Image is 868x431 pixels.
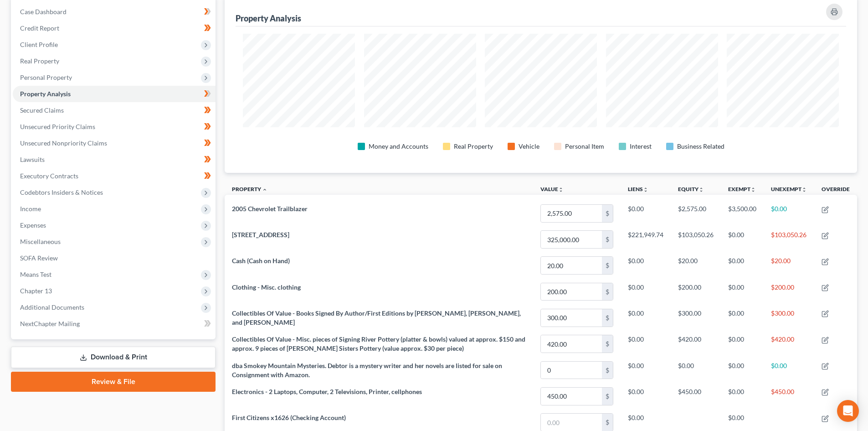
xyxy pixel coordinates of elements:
div: $ [602,335,613,353]
div: $ [602,414,613,431]
td: $300.00 [764,305,814,331]
span: Lawsuits [20,156,45,163]
td: $0.00 [621,383,671,409]
td: $0.00 [721,357,764,383]
td: $200.00 [764,279,814,305]
span: Income [20,205,41,213]
td: $103,050.26 [764,227,814,253]
div: Vehicle [519,142,539,151]
span: Unsecured Priority Claims [20,123,95,130]
a: Download & Print [11,347,216,368]
span: 2005 Chevrolet Trailblazer [232,205,308,213]
td: $0.00 [721,305,764,331]
td: $20.00 [671,253,721,279]
input: 0.00 [541,283,602,301]
a: SOFA Review [13,250,216,266]
span: NextChapter Mailing [20,320,80,327]
span: SOFA Review [20,254,58,262]
div: $ [602,205,613,222]
a: NextChapter Mailing [13,316,216,332]
td: $300.00 [671,305,721,331]
div: $ [602,362,613,379]
span: Additional Documents [20,303,84,311]
input: 0.00 [541,362,602,379]
input: 0.00 [541,335,602,353]
td: $2,575.00 [671,200,721,226]
td: $0.00 [621,357,671,383]
div: Money and Accounts [369,142,428,151]
td: $0.00 [671,357,721,383]
td: $0.00 [621,279,671,305]
a: Case Dashboard [13,4,216,20]
span: Property Analysis [20,90,71,98]
div: $ [602,231,613,248]
a: Lawsuits [13,151,216,168]
span: Case Dashboard [20,8,67,16]
div: Personal Item [565,142,604,151]
div: $ [602,309,613,327]
span: Collectibles Of Value - Books Signed By Author/First Editions by [PERSON_NAME], [PERSON_NAME], an... [232,309,521,326]
span: Cash (Cash on Hand) [232,257,290,265]
div: Business Related [677,142,724,151]
th: Override [814,180,857,201]
td: $0.00 [764,357,814,383]
td: $0.00 [721,383,764,409]
td: $103,050.26 [671,227,721,253]
div: Open Intercom Messenger [837,400,859,422]
td: $450.00 [671,383,721,409]
a: Property Analysis [13,86,216,102]
span: Real Property [20,57,59,65]
span: Electronics - 2 Laptops, Computer, 2 Televisions, Printer, cellphones [232,388,422,395]
td: $420.00 [764,331,814,357]
div: Interest [630,142,652,151]
td: $200.00 [671,279,721,305]
a: Unsecured Nonpriority Claims [13,135,216,151]
a: Unsecured Priority Claims [13,119,216,135]
i: expand_less [262,187,267,192]
td: $221,949.74 [621,227,671,253]
input: 0.00 [541,257,602,274]
a: Liensunfold_more [628,186,648,192]
span: Personal Property [20,73,72,81]
td: $0.00 [721,331,764,357]
td: $0.00 [721,279,764,305]
i: unfold_more [801,187,807,192]
span: Means Test [20,270,51,278]
div: Real Property [454,142,493,151]
td: $0.00 [721,227,764,253]
span: Unsecured Nonpriority Claims [20,139,107,147]
td: $0.00 [621,305,671,331]
a: Review & File [11,372,216,392]
div: $ [602,388,613,405]
td: $0.00 [764,200,814,226]
span: dba Smokey Mountain Mysteries. Debtor is a mystery writer and her novels are listed for sale on C... [232,362,502,379]
td: $3,500.00 [721,200,764,226]
span: First Citizens x1626 (Checking Account) [232,414,346,421]
td: $450.00 [764,383,814,409]
i: unfold_more [699,187,704,192]
span: Clothing - Misc. clothing [232,283,301,291]
span: Client Profile [20,41,58,48]
input: 0.00 [541,231,602,248]
i: unfold_more [750,187,756,192]
a: Valueunfold_more [540,186,564,192]
span: Collectibles Of Value - Misc. pieces of Signing River Pottery (platter & bowls) valued at approx.... [232,335,525,352]
a: Property expand_less [232,186,267,192]
span: Secured Claims [20,106,64,114]
span: Credit Report [20,24,59,32]
td: $420.00 [671,331,721,357]
td: $0.00 [721,253,764,279]
input: 0.00 [541,309,602,327]
span: Executory Contracts [20,172,78,180]
div: $ [602,257,613,274]
td: $0.00 [621,331,671,357]
input: 0.00 [541,414,602,431]
a: Unexemptunfold_more [771,186,807,192]
span: Expenses [20,221,46,229]
a: Exemptunfold_more [728,186,756,192]
a: Equityunfold_more [678,186,704,192]
td: $20.00 [764,253,814,279]
i: unfold_more [643,187,648,192]
a: Credit Report [13,20,216,36]
div: $ [602,283,613,301]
